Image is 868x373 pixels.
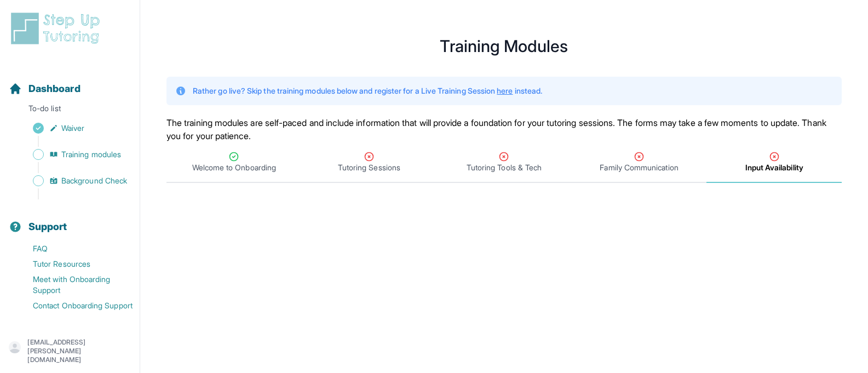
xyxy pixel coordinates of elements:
[497,86,513,95] a: here
[4,202,135,239] button: Support
[61,149,121,160] span: Training modules
[4,64,135,101] button: Dashboard
[9,338,131,364] button: [EMAIL_ADDRESS][PERSON_NAME][DOMAIN_NAME]
[9,241,140,256] a: FAQ
[9,298,140,313] a: Contact Onboarding Support
[61,175,127,186] span: Background Check
[9,147,140,162] a: Training modules
[193,85,542,96] p: Rather go live? Skip the training modules below and register for a Live Training Session instead.
[166,116,842,142] p: The training modules are self-paced and include information that will provide a foundation for yo...
[600,162,678,173] span: Family Communication
[28,81,81,96] span: Dashboard
[61,123,84,134] span: Waiver
[4,103,135,118] p: To-do list
[9,272,140,298] a: Meet with Onboarding Support
[338,162,400,173] span: Tutoring Sessions
[9,120,140,136] a: Waiver
[192,162,276,173] span: Welcome to Onboarding
[28,219,67,234] span: Support
[745,162,803,173] span: Input Availability
[9,81,81,96] a: Dashboard
[27,338,131,364] p: [EMAIL_ADDRESS][PERSON_NAME][DOMAIN_NAME]
[9,256,140,272] a: Tutor Resources
[9,173,140,188] a: Background Check
[467,162,542,173] span: Tutoring Tools & Tech
[166,39,842,53] h1: Training Modules
[9,11,106,46] img: logo
[166,142,842,183] nav: Tabs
